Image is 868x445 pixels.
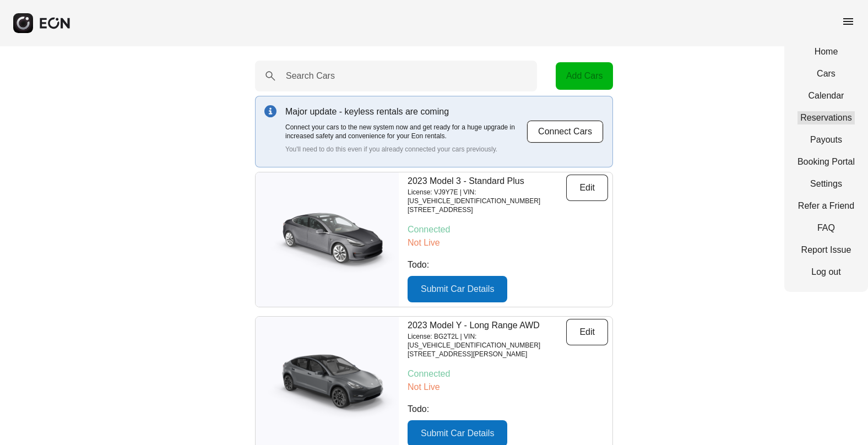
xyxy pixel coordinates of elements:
[264,105,276,117] img: info
[842,15,855,28] span: menu
[286,69,335,83] label: Search Cars
[408,236,608,249] p: Not Live
[798,133,855,146] a: Payouts
[408,205,566,214] p: [STREET_ADDRESS]
[408,175,566,188] p: 2023 Model 3 - Standard Plus
[566,175,608,201] button: Edit
[798,199,855,213] a: Refer a Friend
[256,204,399,275] img: car
[798,221,855,235] a: FAQ
[798,45,855,58] a: Home
[256,348,399,420] img: car
[408,319,566,332] p: 2023 Model Y - Long Range AWD
[408,223,608,236] p: Connected
[408,276,507,302] button: Submit Car Details
[285,123,527,140] p: Connect your cars to the new system now and get ready for a huge upgrade in increased safety and ...
[798,265,855,279] a: Log out
[408,403,608,416] p: Todo:
[798,67,855,80] a: Cars
[798,177,855,191] a: Settings
[408,381,608,394] p: Not Live
[408,258,608,272] p: Todo:
[285,145,527,154] p: You'll need to do this even if you already connected your cars previously.
[408,367,608,381] p: Connected
[566,319,608,345] button: Edit
[798,155,855,169] a: Booking Portal
[527,120,604,143] button: Connect Cars
[408,188,566,205] p: License: VJ9Y7E | VIN: [US_VEHICLE_IDENTIFICATION_NUMBER]
[798,111,855,124] a: Reservations
[285,105,527,118] p: Major update - keyless rentals are coming
[798,243,855,257] a: Report Issue
[798,89,855,102] a: Calendar
[408,350,566,359] p: [STREET_ADDRESS][PERSON_NAME]
[408,332,566,350] p: License: BG2T2L | VIN: [US_VEHICLE_IDENTIFICATION_NUMBER]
